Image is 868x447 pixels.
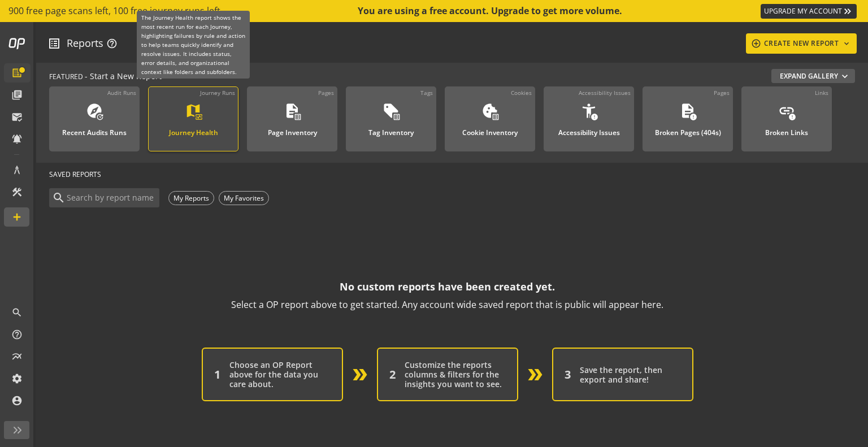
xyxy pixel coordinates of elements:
div: Reports [67,36,118,51]
div: 3 [565,368,571,381]
div: Customize the reports columns & filters for the insights you want to see. [405,360,506,389]
mat-icon: description [284,102,301,119]
div: My Reports [168,191,214,205]
mat-icon: search [52,191,66,205]
div: SAVED REPORTS [49,163,845,186]
a: Accessibility IssuesAccessibility Issues [544,86,634,151]
mat-icon: expand_more [839,71,850,82]
div: 1 [214,368,220,381]
mat-icon: help_outline [11,329,23,340]
a: Audit RunsRecent Audits Runs [49,86,140,151]
p: No custom reports have been created yet. [340,277,555,296]
a: PagesBroken Pages (404s) [643,86,733,151]
mat-icon: map [185,102,202,119]
div: - Start a New Report [49,69,855,85]
mat-icon: cookie [481,102,498,119]
mat-icon: error [788,113,796,121]
div: Links [815,89,828,97]
div: My Favorites [219,191,269,205]
div: CREATE NEW REPORT [750,33,853,54]
span: 900 free page scans left, 100 free journey runs left [8,5,220,18]
input: Search by report name [66,192,157,204]
div: Pages [318,89,334,97]
div: Journey Health [169,122,218,137]
a: TagsTag Inventory [346,86,436,151]
button: Expand Gallery [771,69,855,83]
mat-icon: construction [11,186,23,198]
div: 2 [389,368,396,381]
mat-icon: settings [11,373,23,384]
mat-icon: keyboard_double_arrow_right [842,6,853,17]
a: Journey RunsJourney Health [148,86,238,151]
a: PagesPage Inventory [247,86,337,151]
mat-icon: list_alt [392,113,401,121]
mat-icon: library_books [11,89,23,101]
mat-icon: notifications_active [11,133,23,145]
div: Cookie Inventory [462,122,518,137]
mat-icon: list_alt [11,67,23,79]
div: Broken Links [765,122,808,137]
mat-icon: add [11,211,23,223]
mat-icon: error [590,113,598,121]
mat-icon: link [778,102,795,119]
mat-icon: accessibility_new [580,102,597,119]
div: Save the report, then export and share! [580,365,681,384]
div: Choose an OP Report above for the data you care about. [229,360,331,389]
mat-icon: update [96,113,104,121]
mat-icon: sell [383,102,400,119]
mat-icon: mark_email_read [11,111,23,123]
div: You are using a free account. Upgrade to get more volume. [358,5,623,18]
mat-icon: help_outline [106,38,118,49]
mat-icon: list_alt [47,37,61,50]
mat-icon: list_alt [293,113,302,121]
button: CREATE NEW REPORT [746,33,857,54]
mat-icon: monitor_heart [194,113,203,121]
div: Tag Inventory [368,122,414,137]
div: Pages [714,89,730,97]
div: Recent Audits Runs [62,122,127,137]
div: Accessibility Issues [558,122,620,137]
div: Tags [420,89,433,97]
a: CookiesCookie Inventory [445,86,535,151]
div: Cookies [511,89,532,97]
mat-icon: keyboard_arrow_down [841,39,852,48]
mat-icon: error [689,113,697,121]
div: Page Inventory [268,122,317,137]
mat-icon: search [11,307,23,318]
mat-icon: explore [86,102,103,119]
mat-icon: add_circle_outline [750,38,762,49]
a: UPGRADE MY ACCOUNT [761,4,857,19]
span: FEATURED [49,72,83,81]
mat-icon: multiline_chart [11,351,23,362]
mat-icon: account_circle [11,395,23,406]
mat-icon: architecture [11,164,23,176]
a: LinksBroken Links [741,86,832,151]
div: Accessibility Issues [579,89,631,97]
p: Select a OP report above to get started. Any account wide saved report that is public will appear... [231,296,663,314]
mat-icon: list_alt [491,113,500,121]
div: Journey Runs [200,89,235,97]
div: Broken Pages (404s) [655,122,721,137]
mat-icon: description [679,102,696,119]
div: Audit Runs [107,89,136,97]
